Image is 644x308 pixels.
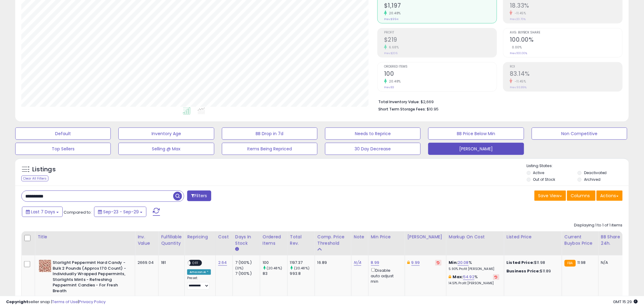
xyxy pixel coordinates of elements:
[510,51,527,55] small: Prev: 100.00%
[22,207,63,217] button: Last 7 Days
[371,260,380,266] a: 8.99
[510,65,622,68] span: ROI
[532,128,627,140] button: Non Competitive
[449,260,499,271] div: %
[103,209,139,215] span: Sep-23 - Sep-29
[507,260,534,265] b: Listed Price:
[378,98,618,105] li: $2,669
[161,260,180,265] div: 181
[384,31,497,34] span: Profit
[510,45,522,50] small: 0.00%
[371,234,402,240] div: Min Price
[507,260,557,265] div: $11.98
[39,260,51,272] img: 61oimsbYxXL._SL40_.jpg
[235,260,260,265] div: 7 (100%)
[384,86,394,89] small: Prev: 83
[574,222,623,228] div: Displaying 1 to 1 of 1 items
[387,45,399,50] small: 6.68%
[64,209,92,215] span: Compared to:
[6,299,28,305] strong: Copyright
[565,260,576,267] small: FBA
[427,106,439,112] span: $10.95
[384,51,397,55] small: Prev: $206
[222,128,317,140] button: BB Drop in 7d
[428,128,524,140] button: BB Price Below Min
[411,260,420,266] a: 9.99
[53,260,127,295] b: Starlight Peppermint Hard Candy - Bulk 2 Pounds (Approx 170 Count) - Individually Wrapped Pepperm...
[384,36,497,44] h2: $219
[510,70,622,79] h2: 83.14%
[325,128,421,140] button: Needs to Reprice
[222,143,317,155] button: Items Being Repriced
[510,31,622,34] span: Avg. Buybox Share
[317,260,347,265] div: 16.89
[354,260,361,266] a: N/A
[533,177,555,182] label: Out of Stock
[584,170,607,175] label: Deactivated
[453,274,464,280] b: Max:
[118,128,214,140] button: Inventory Age
[513,11,526,16] small: -11.45%
[408,234,444,240] div: [PERSON_NAME]
[6,299,106,305] div: seller snap | |
[294,266,310,271] small: (20.48%)
[446,231,504,255] th: The percentage added to the cost of goods (COGS) that forms the calculator for Min & Max prices.
[565,234,596,247] div: Current Buybox Price
[601,260,621,265] div: N/A
[510,2,622,10] h2: 18.33%
[235,266,244,271] small: (0%)
[15,128,111,140] button: Default
[317,234,349,247] div: Comp. Price Threshold
[371,267,400,284] div: Disable auto adjust min
[597,191,623,201] button: Actions
[187,234,213,240] div: Repricing
[235,247,239,252] small: Days In Stock.
[449,274,499,285] div: %
[449,281,499,285] p: 14.51% Profit [PERSON_NAME]
[601,234,623,247] div: BB Share 24h.
[138,260,154,265] div: 2669.04
[387,11,401,16] small: 20.48%
[52,299,78,305] a: Terms of Use
[449,234,502,240] div: Markup on Cost
[384,65,497,68] span: Ordered Items
[507,234,559,240] div: Listed Price
[161,234,182,247] div: Fulfillable Quantity
[191,261,201,266] span: OFF
[94,207,146,217] button: Sep-23 - Sep-29
[458,260,469,266] a: 20.08
[510,36,622,44] h2: 100.00%
[449,267,499,271] p: 5.90% Profit [PERSON_NAME]
[118,143,214,155] button: Selling @ Max
[15,143,111,155] button: Top Sellers
[571,193,590,199] span: Columns
[510,86,527,89] small: Prev: 93.89%
[463,274,474,280] a: 54.92
[507,268,557,274] div: $11.89
[325,143,421,155] button: 30 Day Decrease
[354,234,366,240] div: Note
[387,79,401,84] small: 20.48%
[613,299,638,305] span: 2025-10-7 15:29 GMT
[384,70,497,79] h2: 100
[218,260,227,266] a: 2.64
[384,17,398,21] small: Prev: $994
[290,234,312,247] div: Total Rev.
[187,191,211,201] button: Filters
[378,107,426,112] b: Short Term Storage Fees:
[290,271,315,276] div: 993.8
[267,266,282,271] small: (20.48%)
[533,170,544,175] label: Active
[584,177,600,182] label: Archived
[567,191,596,201] button: Columns
[428,143,524,155] button: [PERSON_NAME]
[577,260,586,265] span: 11.98
[510,17,526,21] small: Prev: 20.70%
[534,191,566,201] button: Save View
[263,271,287,276] div: 83
[32,165,56,174] h5: Listings
[21,176,48,181] div: Clear All Filters
[218,234,230,240] div: Cost
[507,268,540,274] b: Business Price:
[235,271,260,276] div: 7 (100%)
